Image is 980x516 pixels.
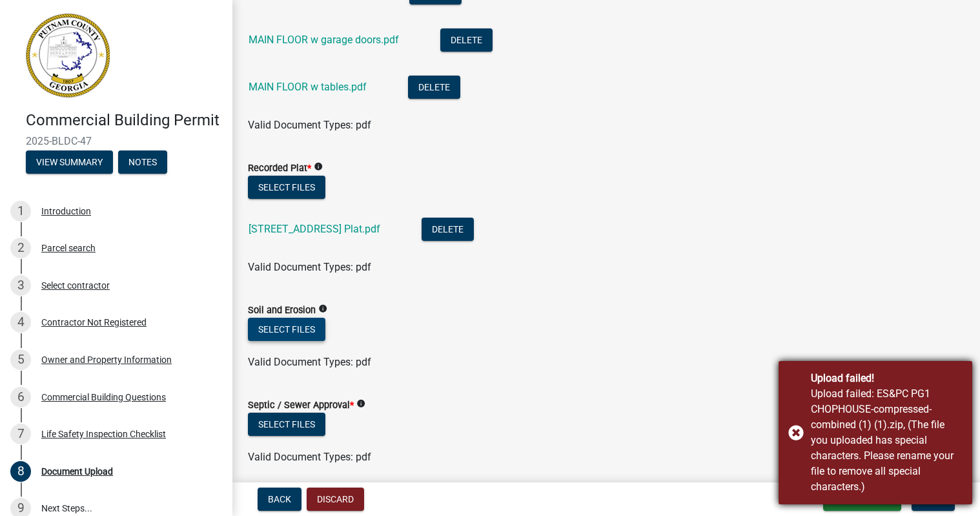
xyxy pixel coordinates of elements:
[248,164,311,173] label: Recorded Plat
[422,218,474,241] button: Delete
[422,224,474,236] wm-modal-confirm: Delete Document
[41,243,96,253] div: Parcel search
[248,451,371,463] span: Valid Document Types: pdf
[408,82,460,94] wm-modal-confirm: Delete Document
[268,494,291,504] span: Back
[440,28,493,52] button: Delete
[26,14,110,98] img: Putnam County, Georgia
[41,207,91,216] div: Introduction
[249,34,399,46] a: MAIN FLOOR w garage doors.pdf
[249,81,367,93] a: MAIN FLOOR w tables.pdf
[248,119,371,131] span: Valid Document Types: pdf
[26,158,113,168] wm-modal-confirm: Summary
[26,135,207,147] span: 2025-BLDC-47
[356,399,365,408] i: info
[10,387,31,408] div: 6
[26,111,222,130] h4: Commercial Building Permit
[249,223,380,235] a: [STREET_ADDRESS] Plat.pdf
[10,349,31,370] div: 5
[41,281,110,290] div: Select contractor
[248,176,325,199] button: Select files
[811,386,963,495] div: Upload failed: ES&PC PG1 CHOPHOUSE-compressed-combined (1) (1).zip, (The file you uploaded has sp...
[10,201,31,222] div: 1
[41,393,166,402] div: Commercial Building Questions
[10,275,31,296] div: 3
[41,318,147,327] div: Contractor Not Registered
[41,355,172,364] div: Owner and Property Information
[811,371,963,386] div: Upload failed!
[248,356,371,368] span: Valid Document Types: pdf
[41,467,113,476] div: Document Upload
[118,158,167,168] wm-modal-confirm: Notes
[10,238,31,258] div: 2
[258,488,301,511] button: Back
[318,304,327,313] i: info
[248,261,371,273] span: Valid Document Types: pdf
[41,429,166,439] div: Life Safety Inspection Checklist
[248,306,316,315] label: Soil and Erosion
[307,488,364,511] button: Discard
[440,35,493,47] wm-modal-confirm: Delete Document
[10,461,31,482] div: 8
[10,312,31,333] div: 4
[10,424,31,444] div: 7
[314,162,323,171] i: info
[408,76,460,99] button: Delete
[118,150,167,174] button: Notes
[248,401,354,410] label: Septic / Sewer Approval
[26,150,113,174] button: View Summary
[248,318,325,341] button: Select files
[248,413,325,436] button: Select files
